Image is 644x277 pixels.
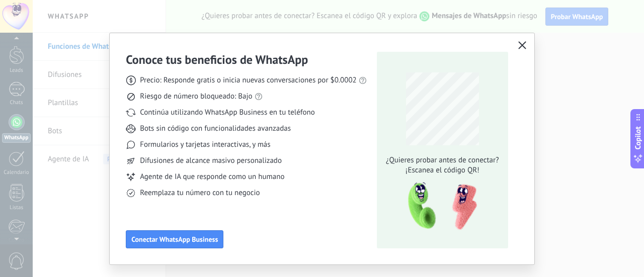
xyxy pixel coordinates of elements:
[140,172,284,182] span: Agente de IA que responde como un humano
[140,75,357,85] span: Precio: Responde gratis o inicia nuevas conversaciones por $0.0002
[399,179,479,233] img: qr-pic-1x.png
[140,140,270,150] span: Formularios y tarjetas interactivas, y más
[140,124,291,134] span: Bots sin código con funcionalidades avanzadas
[383,165,502,175] span: ¡Escanea el código QR!
[140,91,252,102] span: Riesgo de número bloqueado: Bajo
[633,126,643,149] span: Copilot
[126,230,223,248] button: Conectar WhatsApp Business
[140,108,314,118] span: Continúa utilizando WhatsApp Business en tu teléfono
[131,236,218,243] span: Conectar WhatsApp Business
[140,156,282,166] span: Difusiones de alcance masivo personalizado
[126,52,308,67] h3: Conoce tus beneficios de WhatsApp
[383,155,502,165] span: ¿Quieres probar antes de conectar?
[140,188,260,198] span: Reemplaza tu número con tu negocio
